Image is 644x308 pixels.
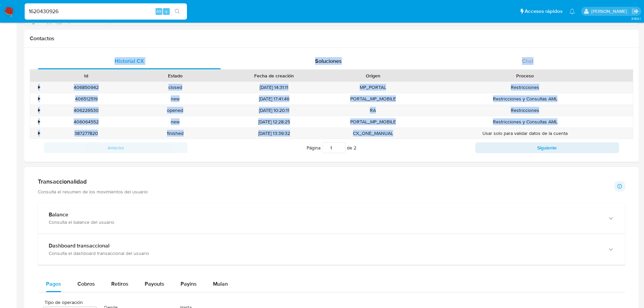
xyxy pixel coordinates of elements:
div: Restricciones y Consultas AML [418,116,633,127]
div: Estado [136,72,215,79]
div: new [131,116,220,127]
div: Restricciones [418,105,633,116]
span: 3.160.1 [631,16,641,21]
div: Restricciones y Consultas AML [418,93,633,104]
div: • [38,107,40,114]
div: closed [131,82,220,93]
div: • [38,96,40,102]
div: 406850942 [42,82,131,93]
div: Proceso [422,72,628,79]
div: • [38,130,40,137]
span: Página de [307,142,356,153]
span: Chat [522,57,533,65]
span: Alt [156,8,162,15]
div: [DATE] 10:20:11 [220,105,329,116]
a: Notificaciones [569,8,575,14]
div: [DATE] 12:28:25 [220,116,329,127]
span: s [165,8,167,15]
div: CX_ONE_MANUAL [329,128,418,139]
div: Origen [333,72,413,79]
input: Buscar usuario o caso... [25,7,187,16]
p: zoe.breuer@mercadolibre.com [591,8,629,15]
div: opened [131,105,220,116]
div: • [38,84,40,91]
div: 387277820 [42,128,131,139]
span: Historial CX [115,57,144,65]
div: Restricciones [418,82,633,93]
h1: Contactos [30,35,633,42]
div: 406512519 [42,93,131,104]
div: RA [329,105,418,116]
div: PORTAL_MP_MOBILE [329,93,418,104]
div: Id [47,72,126,79]
button: Anterior [44,142,188,153]
span: Accesos rápidos [525,8,563,15]
div: PORTAL_MP_MOBILE [329,116,418,127]
div: [DATE] 17:41:46 [220,93,329,104]
div: Fecha de creación [224,72,324,79]
span: 2 [354,144,356,151]
div: finished [131,128,220,139]
div: Usar solo para validar datos de la cuenta [418,128,633,139]
button: Siguiente [475,142,619,153]
div: 406064552 [42,116,131,127]
div: [DATE] 14:31:11 [220,82,329,93]
button: search-icon [170,7,184,16]
div: 406226530 [42,105,131,116]
div: MP_PORTAL [329,82,418,93]
div: new [131,93,220,104]
a: Salir [632,8,639,15]
span: Soluciones [315,57,342,65]
div: [DATE] 13:39:32 [220,128,329,139]
div: • [38,119,40,125]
